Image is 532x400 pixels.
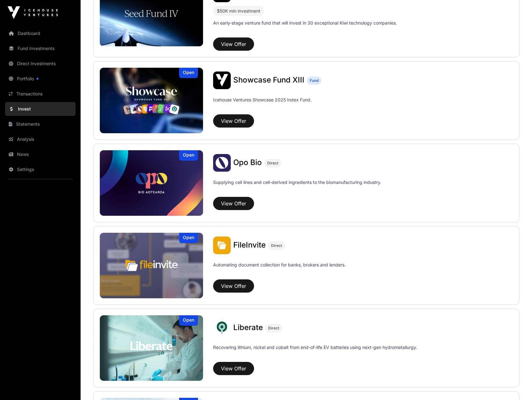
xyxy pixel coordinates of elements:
[217,7,260,15] div: $50K min investment
[233,324,263,332] a: Liberate
[213,344,417,359] p: Recovering lithium, nickel and cobalt from end-of-life EV batteries using next-gen hydrometallurgy.
[233,323,263,332] span: Liberate
[5,57,76,71] a: Direct Investments
[213,97,312,103] p: Icehouse Ventures Showcase 2025 Index Fund.
[5,132,76,146] a: Analysis
[179,233,198,243] div: Open
[5,147,76,161] a: News
[213,20,397,26] p: An early-stage venture fund that will invest in 30 exceptional Kiwi technology companies.
[310,78,319,83] span: Fund
[213,114,254,128] button: View Offer
[233,241,266,249] a: FileInvite
[179,68,198,78] div: Open
[268,326,279,331] span: Direct
[213,362,254,375] button: View Offer
[100,315,203,381] a: LiberateOpen
[5,163,76,176] a: Settings
[179,315,198,326] div: Open
[100,68,203,133] a: Showcase Fund XIIIOpen
[233,75,304,84] span: Showcase Fund XIII
[100,150,203,216] a: Opo BioOpen
[5,102,76,116] a: Invest
[213,262,346,277] p: Automating document collection for banks, brokers and lenders.
[213,179,381,186] p: Supplying cell lines and cell-derived ingredients to the biomanufacturing industry.
[267,161,278,166] span: Direct
[5,42,76,55] a: Fund Investments
[100,315,203,381] img: Liberate
[5,117,76,131] a: Statements
[213,71,231,89] img: Showcase Fund XIII
[8,6,58,19] img: Icehouse Ventures Logo
[213,319,231,337] img: Liberate
[213,37,254,51] button: View Offer
[100,233,203,298] img: FileInvite
[179,150,198,161] div: Open
[5,26,76,40] a: Dashboard
[213,154,231,172] img: Opo Bio
[233,159,262,167] a: Opo Bio
[100,233,203,298] a: FileInviteOpen
[5,72,76,86] a: Portfolio
[213,197,254,210] button: View Offer
[213,6,264,16] div: $50K min investment
[5,87,76,101] a: Transactions
[271,243,282,248] span: Direct
[213,237,231,254] img: FileInvite
[501,370,532,400] iframe: Chat Widget
[213,279,254,293] button: View Offer
[100,150,203,216] img: Opo Bio
[233,76,304,84] a: Showcase Fund XIII
[233,158,262,167] span: Opo Bio
[233,240,266,249] span: FileInvite
[100,68,203,133] img: Showcase Fund XIII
